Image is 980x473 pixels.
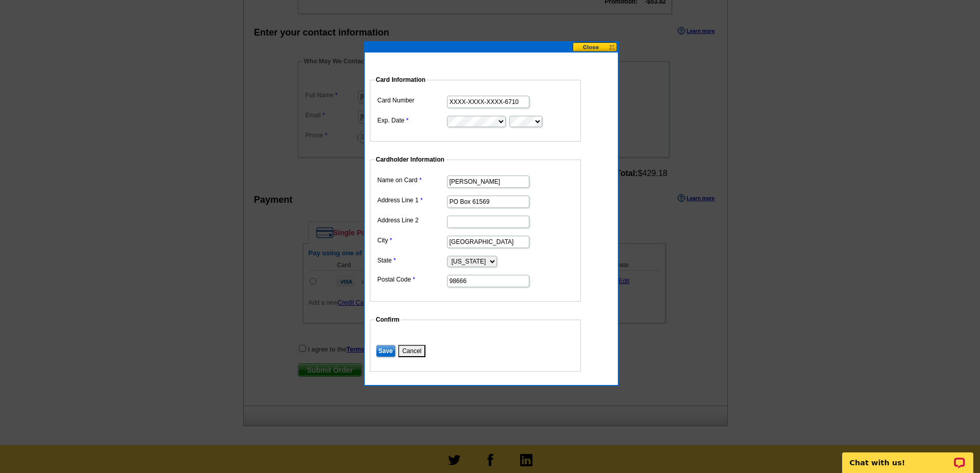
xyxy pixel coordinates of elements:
[375,75,427,84] legend: Card Information
[378,256,446,265] label: State
[375,315,401,324] legend: Confirm
[376,345,396,357] input: Save
[378,176,446,185] label: Name on Card
[378,236,446,245] label: City
[378,275,446,284] label: Postal Code
[375,155,446,164] legend: Cardholder Information
[378,96,446,105] label: Card Number
[378,196,446,205] label: Address Line 1
[835,441,980,473] iframe: LiveChat chat widget
[398,345,425,357] button: Cancel
[378,116,446,125] label: Exp. Date
[378,216,446,225] label: Address Line 2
